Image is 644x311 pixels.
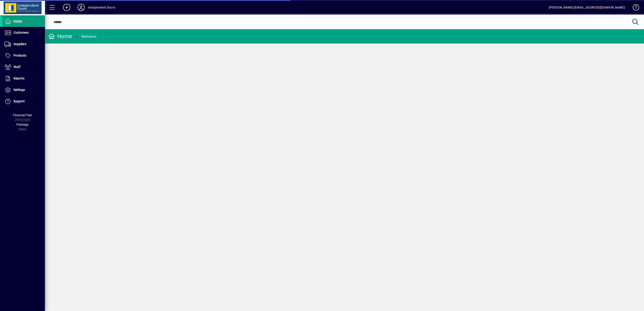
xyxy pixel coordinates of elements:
[2,73,45,84] a: Reports
[2,27,45,38] a: Customers
[74,3,88,11] button: Profile
[13,42,26,46] span: Suppliers
[13,54,26,57] span: Products
[13,99,25,103] span: Support
[629,1,638,15] a: Knowledge Base
[81,33,96,40] div: Welcome
[13,31,29,34] span: Customers
[2,50,45,61] a: Products
[13,88,25,92] span: Settings
[60,3,74,11] button: Add
[2,84,45,96] a: Settings
[48,33,72,40] div: Home
[13,113,32,117] span: Financial Year
[2,96,45,107] a: Support
[2,61,45,73] a: Staff
[16,123,29,126] span: Package
[2,39,45,50] a: Suppliers
[13,77,24,80] span: Reports
[88,4,115,11] div: Independent Doors
[13,19,22,23] span: Home
[13,65,20,69] span: Staff
[549,4,625,11] div: [PERSON_NAME] [EMAIL_ADDRESS][DOMAIN_NAME]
